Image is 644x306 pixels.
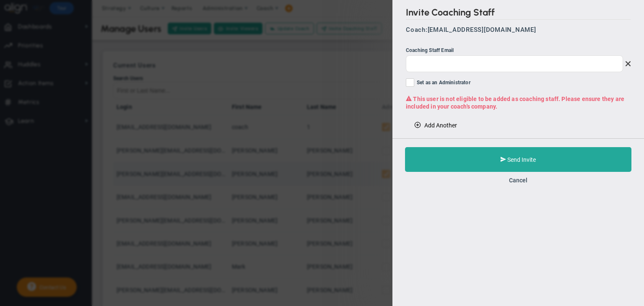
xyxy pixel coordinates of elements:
[406,26,631,34] h3: Coach:
[428,26,536,34] span: [EMAIL_ADDRESS][DOMAIN_NAME]
[406,7,631,20] h2: Invite Coaching Staff
[406,96,624,110] span: This user is not eligible to be added as coaching staff. Please ensure they are included in your ...
[417,78,470,88] span: Set as an Administrator
[405,147,631,172] button: Send Invite
[406,47,631,54] div: Coaching Staff Email
[406,118,465,132] button: Add Another
[507,156,536,163] span: Send Invite
[424,122,457,129] span: Add Another
[509,177,527,184] button: Cancel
